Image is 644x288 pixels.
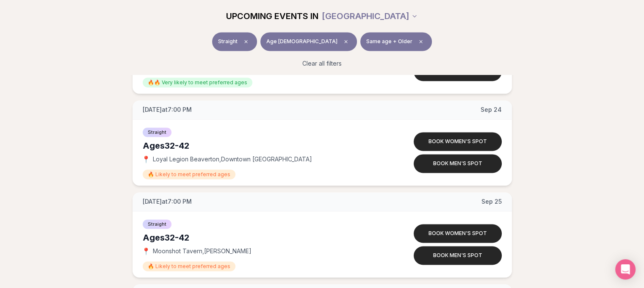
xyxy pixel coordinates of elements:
[481,105,502,114] span: Sep 24
[212,32,257,51] button: StraightClear event type filter
[143,248,149,255] span: 📍
[414,224,502,243] button: Book women's spot
[143,169,235,179] span: 🔥 Likely to meet preferred ages
[143,261,235,271] span: 🔥 Likely to meet preferred ages
[260,32,357,51] button: Age [DEMOGRAPHIC_DATA]Clear age
[341,36,351,47] span: Clear age
[481,197,502,206] span: Sep 25
[615,259,636,280] div: Open Intercom Messenger
[143,140,381,152] div: Ages 32-42
[360,32,432,51] button: Same age + OlderClear preference
[226,10,318,22] span: UPCOMING EVENTS IN
[414,132,502,151] button: Book women's spot
[153,155,312,163] span: Loyal Legion Beaverton , Downtown [GEOGRAPHIC_DATA]
[322,7,418,25] button: [GEOGRAPHIC_DATA]
[416,36,426,47] span: Clear preference
[297,54,347,73] button: Clear all filters
[414,154,502,173] button: Book men's spot
[143,197,192,206] span: [DATE] at 7:00 PM
[366,38,412,45] span: Same age + Older
[143,127,171,137] span: Straight
[218,38,238,45] span: Straight
[143,232,381,244] div: Ages 32-42
[143,219,171,229] span: Straight
[143,78,252,87] span: 🔥🔥 Very likely to meet preferred ages
[266,38,337,45] span: Age [DEMOGRAPHIC_DATA]
[153,247,252,255] span: Moonshot Tavern , [PERSON_NAME]
[143,156,149,163] span: 📍
[143,105,192,114] span: [DATE] at 7:00 PM
[414,246,502,265] button: Book men's spot
[241,36,251,47] span: Clear event type filter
